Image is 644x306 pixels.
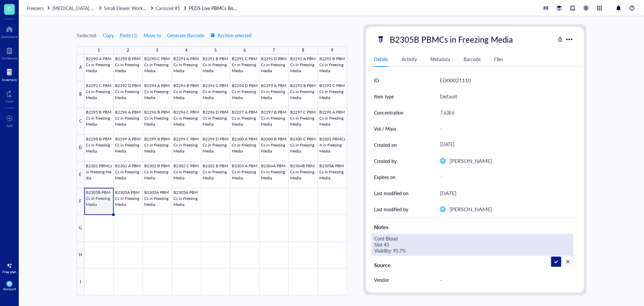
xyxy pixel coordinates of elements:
[76,135,85,162] div: D
[441,208,444,211] span: PR
[401,55,417,63] div: Activity
[331,46,333,55] div: 9
[494,55,503,63] div: Files
[440,189,457,198] div: [DATE]
[437,171,573,183] div: -
[76,108,85,135] div: C
[98,46,100,55] div: 1
[103,33,114,38] span: Copy
[189,4,239,12] a: PEDS Live PBMCs Box #54
[2,45,17,60] a: Notebook
[2,56,17,60] div: Notebook
[374,261,576,269] div: Source
[76,188,85,215] div: F
[374,77,379,84] div: ID
[76,32,97,39] div: 1 selected:
[143,30,161,41] button: Move to
[374,223,576,231] div: Notes
[430,55,450,63] div: Metadata
[6,88,13,103] a: Core
[441,159,444,163] span: PR
[52,5,186,11] span: [MEDICAL_DATA] Storage ([PERSON_NAME]/[PERSON_NAME])
[2,78,17,82] div: Inventory
[144,33,161,38] span: Move to
[103,30,114,41] button: Copy
[374,125,396,132] div: Vol / Mass
[185,46,187,55] div: 4
[374,93,394,100] div: Item type
[1,35,18,39] div: Dashboard
[27,5,44,11] span: Freezers
[449,157,492,165] div: [PERSON_NAME]
[76,162,85,188] div: E
[464,55,481,63] div: Barcode
[374,55,388,63] div: Details
[6,99,13,103] div: Core
[119,30,138,41] button: Paste (1)
[440,92,458,101] div: Default
[214,46,217,55] div: 5
[387,32,516,46] div: B2305B PBMCs in Freezing Media
[7,4,11,13] span: G
[437,273,573,287] div: -
[127,46,129,55] div: 2
[374,276,389,283] div: Vendor
[437,105,573,120] div: 7.63E6
[374,206,408,213] div: Last modified by
[27,4,51,12] a: Freezers
[244,46,246,55] div: 6
[2,270,16,274] div: Free plan
[52,4,103,12] a: [MEDICAL_DATA] Storage ([PERSON_NAME]/[PERSON_NAME])
[374,189,409,197] div: Last modified on
[374,157,396,165] div: Created by
[76,242,85,269] div: H
[437,139,573,151] div: [DATE]
[6,124,13,128] div: Add
[104,5,166,11] span: Small Dewer Working Storage
[210,33,252,38] span: Archive selected
[76,54,85,81] div: A
[8,282,11,286] span: PR
[210,30,252,41] button: Archive selected
[3,287,16,291] div: Account
[104,4,187,12] a: Small Dewer Working StorageCarousel #1
[449,205,492,214] div: [PERSON_NAME]
[440,76,471,85] div: ED00021110
[374,141,397,148] div: Created on
[374,173,395,181] div: Expires on
[273,46,275,55] div: 7
[167,30,205,41] button: Generate Barcode
[374,109,404,116] div: Concentration
[156,5,180,11] span: Carousel #1
[372,234,503,255] textarea: Cord Blood Slot 45 Viability: 95.7%
[302,46,304,55] div: 8
[76,215,85,242] div: G
[156,46,158,55] div: 3
[1,24,18,39] a: Dashboard
[167,33,204,38] span: Generate Barcode
[2,67,17,82] a: Inventory
[76,268,85,295] div: I
[76,81,85,108] div: B
[437,122,573,136] div: -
